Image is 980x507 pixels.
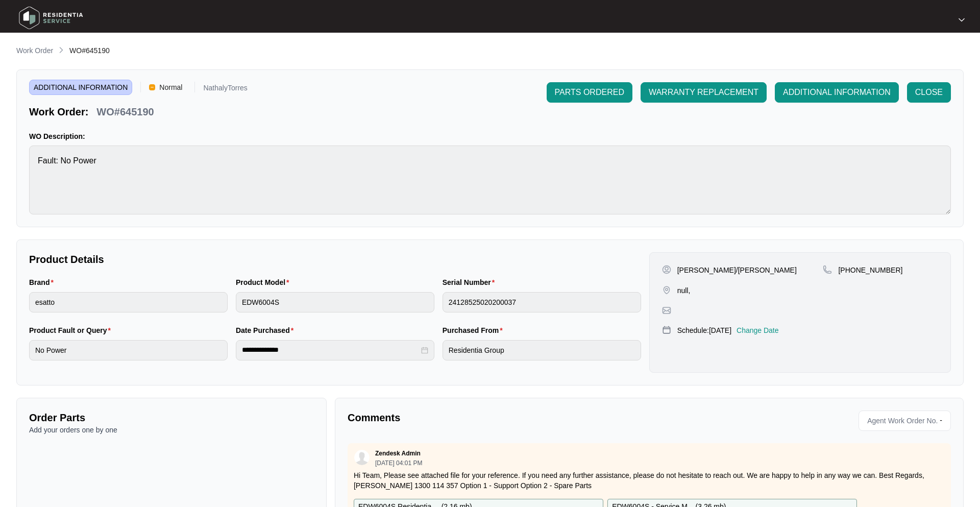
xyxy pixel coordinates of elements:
button: WARRANTY REPLACEMENT [641,82,767,103]
p: Product Details [29,252,641,267]
p: Work Order [16,45,53,56]
img: map-pin [662,325,671,334]
img: Vercel Logo [149,84,155,90]
label: Date Purchased [236,325,298,335]
p: WO#645190 [96,105,154,119]
label: Product Model [236,277,293,287]
img: map-pin [662,306,671,315]
input: Purchased From [443,340,641,360]
img: residentia service logo [15,3,87,33]
label: Brand [29,277,58,287]
span: WO#645190 [69,46,110,55]
button: PARTS ORDERED [547,82,632,103]
p: Comments [348,411,642,425]
img: map-pin [662,285,671,295]
p: - [940,413,946,428]
p: Change Date [737,325,779,335]
textarea: Fault: No Power [29,146,951,214]
p: Work Order: [29,105,88,119]
p: Schedule: [DATE] [677,325,731,335]
img: map-pin [823,265,832,274]
span: CLOSE [915,86,943,99]
input: Product Fault or Query [29,340,228,360]
span: Agent Work Order No. [863,413,938,428]
span: WARRANTY REPLACEMENT [649,86,758,99]
label: Product Fault or Query [29,325,115,335]
p: Hi Team, Please see attached file for your reference. If you need any further assistance, please ... [354,470,945,491]
input: Product Model [236,292,434,312]
button: ADDITIONAL INFORMATION [775,82,899,103]
p: Zendesk Admin [375,449,421,457]
img: user.svg [354,450,370,465]
input: Brand [29,292,228,312]
a: Work Order [14,45,55,57]
span: PARTS ORDERED [555,86,624,99]
img: chevron-right [57,46,65,54]
button: CLOSE [907,82,951,103]
p: [PERSON_NAME]/[PERSON_NAME] [677,265,797,275]
p: Add your orders one by one [29,425,314,435]
input: Date Purchased [242,345,419,355]
label: Purchased From [443,325,507,335]
p: null, [677,285,691,296]
label: Serial Number [443,277,499,287]
p: WO Description: [29,131,951,141]
p: Order Parts [29,411,314,425]
span: ADDITIONAL INFORMATION [783,86,891,99]
span: Normal [155,80,186,95]
p: [PHONE_NUMBER] [838,265,902,275]
img: dropdown arrow [959,17,965,22]
input: Serial Number [443,292,641,312]
img: user-pin [662,265,671,274]
p: [DATE] 04:01 PM [375,460,422,466]
span: ADDITIONAL INFORMATION [29,80,132,95]
p: NathalyTorres [203,84,247,95]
